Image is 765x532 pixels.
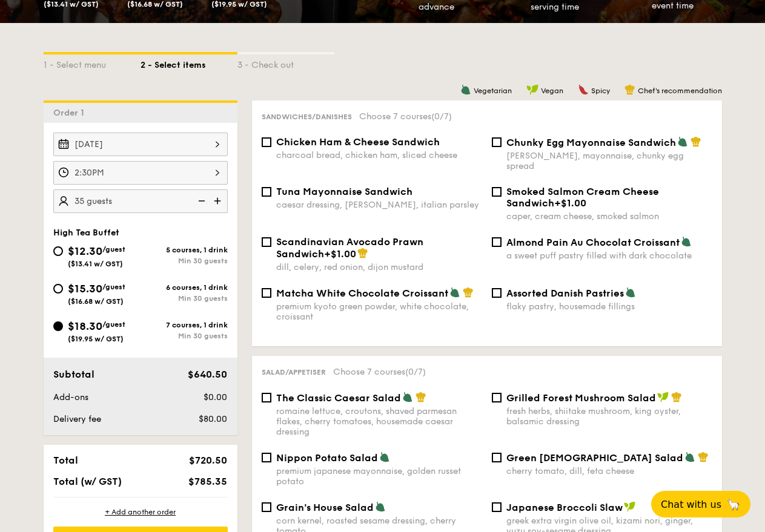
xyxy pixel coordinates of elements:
[276,200,482,210] div: caesar dressing, [PERSON_NAME], italian parsley
[726,498,741,511] span: 🦙
[638,87,722,95] span: Chef's recommendation
[141,321,228,329] div: 7 courses, 1 drink
[578,84,589,95] img: icon-spicy.37a8142b.svg
[68,297,124,306] span: ($16.68 w/ GST)
[102,245,125,254] span: /guest
[492,453,502,462] input: Green [DEMOGRAPHIC_DATA] Saladcherry tomato, dill, feta cheese
[526,84,538,95] img: icon-vegan.f8ff3823.svg
[474,87,512,95] span: Vegetarian
[102,283,125,291] span: /guest
[262,502,271,512] input: Grain's House Saladcorn kernel, roasted sesame dressing, cherry tomato
[262,453,271,462] input: Nippon Potato Saladpremium japanese mayonnaise, golden russet potato
[53,161,228,185] input: Event time
[53,455,78,466] span: Total
[624,501,636,512] img: icon-vegan.f8ff3823.svg
[324,248,356,260] span: +$1.00
[68,320,102,333] span: $18.30
[492,187,502,197] input: Smoked Salmon Cream Cheese Sandwich+$1.00caper, cream cheese, smoked salmon
[141,54,237,71] div: 2 - Select items
[53,414,101,424] span: Delivery fee
[276,452,378,464] span: Nippon Potato Salad
[506,237,680,248] span: Almond Pain Au Chocolat Croissant
[651,491,750,517] button: Chat with us🦙
[506,287,624,299] span: Assorted Danish Pastries
[276,136,440,148] span: Chicken Ham & Cheese Sandwich
[624,84,635,95] img: icon-chef-hat.a58ddaea.svg
[684,452,695,462] img: icon-vegetarian.fe4039eb.svg
[625,287,636,298] img: icon-vegetarian.fe4039eb.svg
[375,501,386,512] img: icon-vegetarian.fe4039eb.svg
[506,392,656,404] span: Grilled Forest Mushroom Salad
[68,282,102,295] span: $15.30
[188,476,227,487] span: $785.35
[276,262,482,272] div: dill, celery, red onion, dijon mustard
[237,54,334,71] div: 3 - Check out
[416,392,426,402] img: icon-chef-hat.a58ddaea.svg
[199,414,227,424] span: $80.00
[276,406,482,437] div: romaine lettuce, croutons, shaved parmesan flakes, cherry tomatoes, housemade caesar dressing
[276,236,423,260] span: Scandinavian Avocado Prawn Sandwich
[53,284,63,294] input: $15.30/guest($16.68 w/ GST)6 courses, 1 drinkMin 30 guests
[276,502,374,513] span: Grain's House Salad
[506,452,683,464] span: Green [DEMOGRAPHIC_DATA] Salad
[661,499,721,510] span: Chat with us
[188,369,227,380] span: $640.50
[541,87,563,95] span: Vegan
[591,87,610,95] span: Spicy
[554,197,586,209] span: +$1.00
[492,288,502,298] input: Assorted Danish Pastriesflaky pastry, housemade fillings
[141,294,228,303] div: Min 30 guests
[492,393,502,402] input: Grilled Forest Mushroom Saladfresh herbs, shiitake mushroom, king oyster, balsamic dressing
[53,476,122,487] span: Total (w/ GST)
[262,137,271,147] input: Chicken Ham & Cheese Sandwichcharcoal bread, chicken ham, sliced cheese
[141,332,228,340] div: Min 30 guests
[506,502,623,513] span: Japanese Broccoli Slaw
[671,392,682,402] img: icon-chef-hat.a58ddaea.svg
[506,151,712,171] div: [PERSON_NAME], mayonnaise, chunky egg spread
[690,136,701,147] img: icon-chef-hat.a58ddaea.svg
[53,228,119,238] span: High Tea Buffet
[189,455,227,466] span: $720.50
[492,237,502,247] input: Almond Pain Au Chocolat Croissanta sweet puff pastry filled with dark chocolate
[262,237,271,247] input: Scandinavian Avocado Prawn Sandwich+$1.00dill, celery, red onion, dijon mustard
[53,246,63,256] input: $12.30/guest($13.41 w/ GST)5 courses, 1 drinkMin 30 guests
[276,466,482,487] div: premium japanese mayonnaise, golden russet potato
[68,260,123,268] span: ($13.41 w/ GST)
[379,452,390,462] img: icon-vegetarian.fe4039eb.svg
[68,245,102,258] span: $12.30
[698,452,709,462] img: icon-chef-hat.a58ddaea.svg
[506,186,659,209] span: Smoked Salmon Cream Cheese Sandwich
[276,287,448,299] span: Matcha White Chocolate Croissant
[53,507,228,517] div: + Add another order
[677,136,688,147] img: icon-vegetarian.fe4039eb.svg
[44,54,141,71] div: 1 - Select menu
[191,189,210,212] img: icon-reduce.1d2dbef1.svg
[333,367,426,377] span: Choose 7 courses
[492,137,502,147] input: Chunky Egg Mayonnaise Sandwich[PERSON_NAME], mayonnaise, chunky egg spread
[506,211,712,222] div: caper, cream cheese, smoked salmon
[141,257,228,265] div: Min 30 guests
[506,251,712,261] div: a sweet puff pastry filled with dark chocolate
[405,367,426,377] span: (0/7)
[204,392,227,402] span: $0.00
[492,502,502,512] input: Japanese Broccoli Slawgreek extra virgin olive oil, kizami nori, ginger, yuzu soy-sesame dressing
[262,187,271,197] input: Tuna Mayonnaise Sandwichcaesar dressing, [PERSON_NAME], italian parsley
[276,392,401,404] span: The Classic Caesar Salad
[460,84,471,95] img: icon-vegetarian.fe4039eb.svg
[657,392,669,402] img: icon-vegan.f8ff3823.svg
[262,393,271,402] input: The Classic Caesar Saladromaine lettuce, croutons, shaved parmesan flakes, cherry tomatoes, house...
[359,111,452,122] span: Choose 7 courses
[506,406,712,427] div: fresh herbs, shiitake mushroom, king oyster, balsamic dressing
[53,133,228,156] input: Event date
[463,287,474,298] img: icon-chef-hat.a58ddaea.svg
[141,283,228,292] div: 6 courses, 1 drink
[681,236,692,247] img: icon-vegetarian.fe4039eb.svg
[506,466,712,476] div: cherry tomato, dill, feta cheese
[506,137,676,148] span: Chunky Egg Mayonnaise Sandwich
[53,189,228,213] input: Number of guests
[506,301,712,312] div: flaky pastry, housemade fillings
[276,186,412,197] span: Tuna Mayonnaise Sandwich
[68,335,124,343] span: ($19.95 w/ GST)
[53,392,88,402] span: Add-ons
[449,287,460,298] img: icon-vegetarian.fe4039eb.svg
